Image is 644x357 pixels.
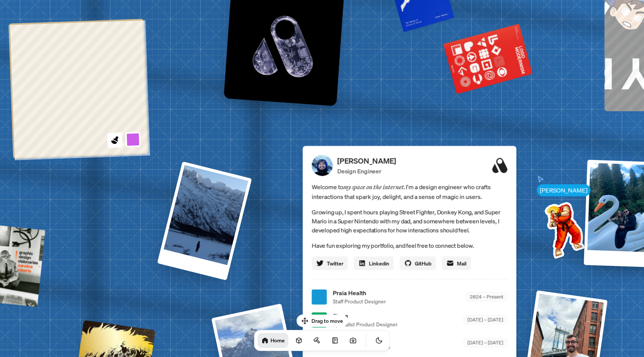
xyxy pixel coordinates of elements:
a: Mail [442,256,471,270]
h1: Home [270,337,285,344]
span: Senior Product Designer [333,343,390,351]
span: Welcome to I'm a design engineer who crafts interactions that spark joy, delight, and a sense of ... [312,182,507,201]
span: Mail [457,259,466,267]
span: Twitter [327,259,343,267]
div: 2024 – Present [466,292,507,301]
div: [DATE] – [DATE] [463,338,507,347]
img: Profile Picture [312,155,333,176]
p: Have fun exploring my portfolio, and feel free to connect below. [312,241,507,250]
span: Stone [333,311,398,320]
img: Profile example [525,191,601,267]
p: [PERSON_NAME] [337,155,396,166]
p: Growing up, I spent hours playing Street Fighter, Donkey Kong, and Super Mario in a Super Nintend... [312,207,507,234]
a: Home [258,333,289,348]
p: Design Engineer [337,166,396,175]
span: GitHub [415,259,431,267]
span: Staff Product Designer [333,297,386,305]
a: Linkedin [354,256,394,270]
a: GitHub [400,256,436,270]
em: my space on the internet. [343,183,406,191]
span: Linkedin [369,259,389,267]
span: Specialist Product Designer [333,320,398,328]
a: Twitter [312,256,348,270]
div: [DATE] – [DATE] [463,315,507,324]
button: Toggle Theme [372,333,387,348]
span: Praia Health [333,288,386,297]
